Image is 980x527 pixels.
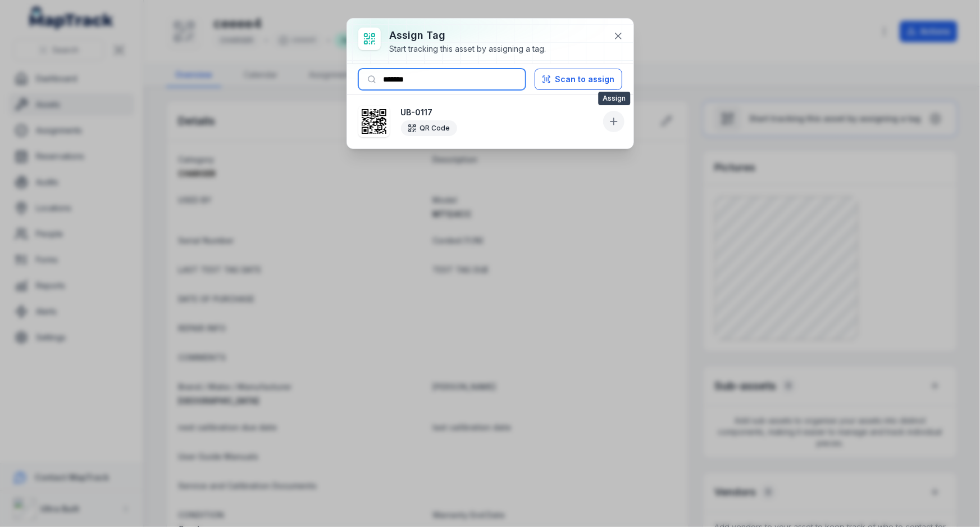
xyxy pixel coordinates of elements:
button: Scan to assign [535,69,622,90]
strong: UB-0117 [401,107,599,118]
h3: Assign tag [390,28,546,43]
div: QR Code [401,120,457,136]
span: Assign [598,92,630,105]
div: Start tracking this asset by assigning a tag. [390,43,546,55]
